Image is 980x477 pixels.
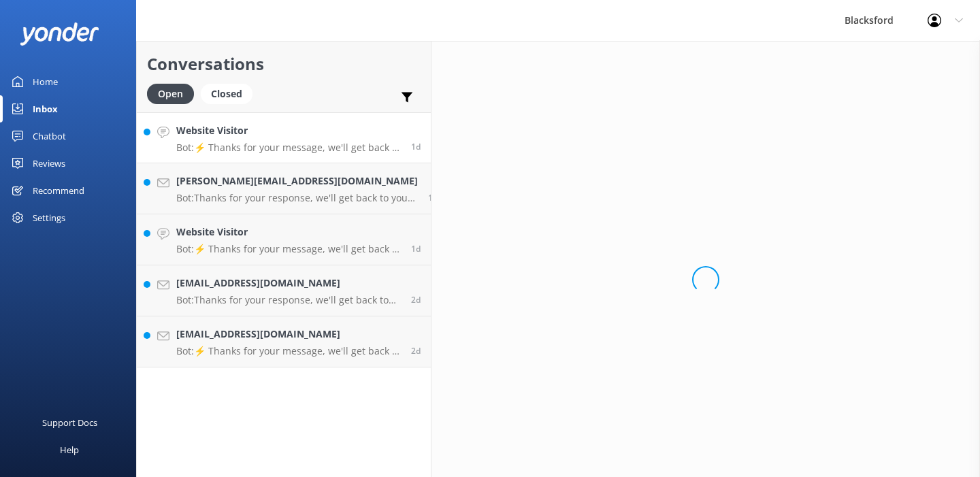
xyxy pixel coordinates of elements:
[176,174,418,188] h4: [PERSON_NAME][EMAIL_ADDRESS][DOMAIN_NAME]
[147,84,194,104] div: Open
[176,142,401,154] p: Bot: ⚡ Thanks for your message, we'll get back to you as soon as we can. You're also welcome to k...
[137,163,431,214] a: [PERSON_NAME][EMAIL_ADDRESS][DOMAIN_NAME]Bot:Thanks for your response, we'll get back to you as s...
[137,112,431,163] a: Website VisitorBot:⚡ Thanks for your message, we'll get back to you as soon as we can. You're als...
[147,86,201,101] a: Open
[411,345,421,357] span: 07:46pm 08-Aug-2025 (UTC -06:00) America/Chihuahua
[60,436,79,463] div: Help
[176,192,418,204] p: Bot: Thanks for your response, we'll get back to you as soon as we can during opening hours.
[137,316,431,367] a: [EMAIL_ADDRESS][DOMAIN_NAME]Bot:⚡ Thanks for your message, we'll get back to you as soon as we ca...
[176,123,401,138] h4: Website Visitor
[411,243,421,254] span: 01:45pm 09-Aug-2025 (UTC -06:00) America/Chihuahua
[201,84,252,104] div: Closed
[33,177,84,204] div: Recommend
[176,276,401,291] h4: [EMAIL_ADDRESS][DOMAIN_NAME]
[42,409,97,436] div: Support Docs
[33,95,58,122] div: Inbox
[33,204,65,231] div: Settings
[176,243,401,255] p: Bot: ⚡ Thanks for your message, we'll get back to you as soon as we can. You're also welcome to k...
[201,86,259,101] a: Closed
[411,141,421,152] span: 06:42am 10-Aug-2025 (UTC -06:00) America/Chihuahua
[33,68,58,95] div: Home
[147,51,421,77] h2: Conversations
[137,265,431,316] a: [EMAIL_ADDRESS][DOMAIN_NAME]Bot:Thanks for your response, we'll get back to you as soon as we can...
[137,214,431,265] a: Website VisitorBot:⚡ Thanks for your message, we'll get back to you as soon as we can. You're als...
[33,122,66,150] div: Chatbot
[176,225,401,240] h4: Website Visitor
[176,345,401,357] p: Bot: ⚡ Thanks for your message, we'll get back to you as soon as we can. You're also welcome to k...
[176,327,401,342] h4: [EMAIL_ADDRESS][DOMAIN_NAME]
[20,22,99,45] img: yonder-white-logo.png
[33,150,65,177] div: Reviews
[428,192,438,203] span: 05:24pm 09-Aug-2025 (UTC -06:00) America/Chihuahua
[176,294,401,306] p: Bot: Thanks for your response, we'll get back to you as soon as we can during opening hours.
[411,294,421,306] span: 06:01am 09-Aug-2025 (UTC -06:00) America/Chihuahua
